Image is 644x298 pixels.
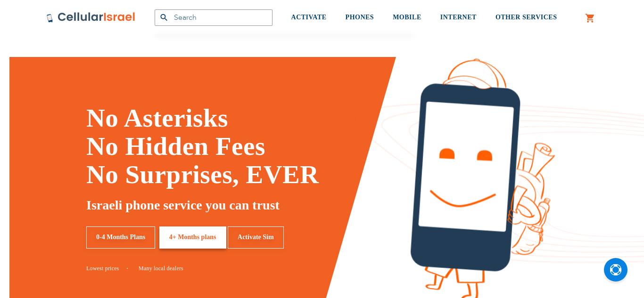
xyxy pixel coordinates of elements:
[86,226,155,249] a: 0-4 Months Plans
[159,226,226,249] a: 4+ Months plans
[291,14,327,21] span: ACTIVATE
[495,14,557,21] span: OTHER SERVICES
[440,14,477,21] span: INTERNET
[393,14,421,21] span: MOBILE
[86,196,396,215] h5: Israeli phone service you can trust
[86,265,128,272] a: Lowest prices
[228,226,284,249] a: Activate Sim
[346,14,374,21] span: PHONES
[155,9,272,26] input: Search
[86,104,396,189] h1: No Asterisks No Hidden Fees No Surprises, EVER
[46,12,136,23] img: Cellular Israel Logo
[139,265,183,272] a: Many local dealers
